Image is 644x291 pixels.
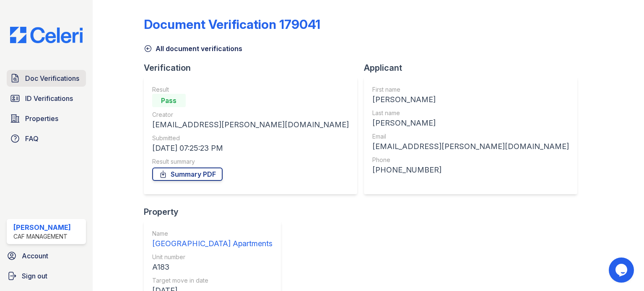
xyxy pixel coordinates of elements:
[372,117,569,129] div: [PERSON_NAME]
[372,132,569,141] div: Email
[25,93,73,103] span: ID Verifications
[7,110,86,127] a: Properties
[13,222,71,232] div: [PERSON_NAME]
[144,17,320,32] div: Document Verification 179041
[372,164,569,176] div: [PHONE_NUMBER]
[144,44,242,54] a: All document verifications
[152,229,273,250] a: Name [GEOGRAPHIC_DATA] Apartments
[144,62,364,74] div: Verification
[372,94,569,106] div: [PERSON_NAME]
[152,276,273,285] div: Target move in date
[152,157,349,166] div: Result summary
[152,253,273,261] div: Unit number
[152,134,349,142] div: Submitted
[25,134,39,144] span: FAQ
[152,167,223,181] a: Summary PDF
[372,109,569,117] div: Last name
[3,268,89,284] a: Sign out
[152,94,186,107] div: Pass
[152,229,273,238] div: Name
[152,111,349,119] div: Creator
[7,130,86,147] a: FAQ
[13,232,71,241] div: CAF Management
[144,206,288,218] div: Property
[25,113,58,124] span: Properties
[152,119,349,131] div: [EMAIL_ADDRESS][PERSON_NAME][DOMAIN_NAME]
[372,141,569,152] div: [EMAIL_ADDRESS][PERSON_NAME][DOMAIN_NAME]
[22,271,47,281] span: Sign out
[25,73,79,83] span: Doc Verifications
[3,27,89,43] img: CE_Logo_Blue-a8612792a0a2168367f1c8372b55b34899dd931a85d93a1a3d3e32e68fde9ad4.png
[7,70,86,87] a: Doc Verifications
[152,261,273,273] div: A183
[152,142,349,154] div: [DATE] 07:25:23 PM
[7,90,86,107] a: ID Verifications
[364,62,584,74] div: Applicant
[372,156,569,164] div: Phone
[3,247,89,264] a: Account
[372,85,569,94] div: First name
[22,251,48,261] span: Account
[152,238,273,250] div: [GEOGRAPHIC_DATA] Apartments
[609,258,636,283] iframe: chat widget
[152,85,349,94] div: Result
